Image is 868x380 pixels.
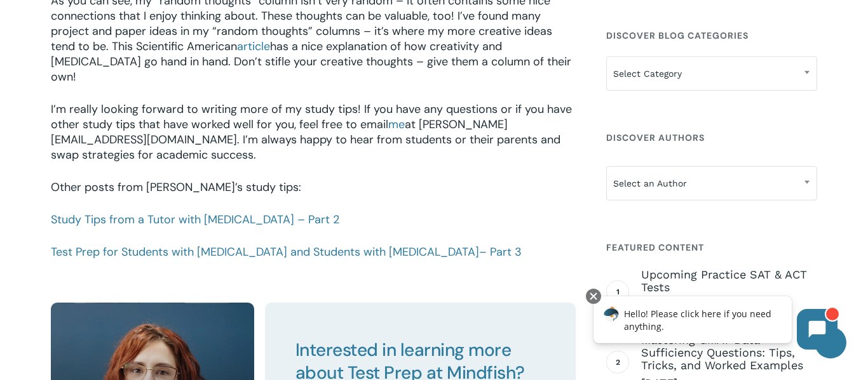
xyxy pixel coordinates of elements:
h4: Discover Authors [606,126,817,149]
span: Select Category [606,56,817,91]
span: – Part 3 [479,244,522,259]
p: Other posts from [PERSON_NAME]’s study tips: [51,180,576,212]
a: article [237,39,270,54]
a: Test Prep for Students with [MEDICAL_DATA] and Students with [MEDICAL_DATA]– Part 3 [51,244,522,259]
span: Select an Author [607,170,817,197]
iframe: Chatbot [580,286,850,362]
a: Upcoming Practice SAT & ACT Tests [DATE] [641,268,817,313]
span: Mastering GMAT Data Sufficiency Questions: Tips, Tricks, and Worked Examples [641,334,817,372]
h4: Discover Blog Categories [606,24,817,47]
span: has a nice explanation of how creativity and [MEDICAL_DATA] go hand in hand. Don’t stifle your cr... [51,39,571,84]
span: Select an Author [606,166,817,200]
span: at [PERSON_NAME][EMAIL_ADDRESS][DOMAIN_NAME]. I’m always happy to hear from students or their par... [51,117,560,162]
h4: Featured Content [606,236,817,259]
span: I’m really looking forward to writing more of my study tips! If you have any questions or if you ... [51,102,572,132]
span: Upcoming Practice SAT & ACT Tests [641,268,817,294]
a: Study Tips from a Tutor with [MEDICAL_DATA] – Part 2 [51,212,339,227]
span: Select Category [607,60,817,87]
a: me [388,117,405,132]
